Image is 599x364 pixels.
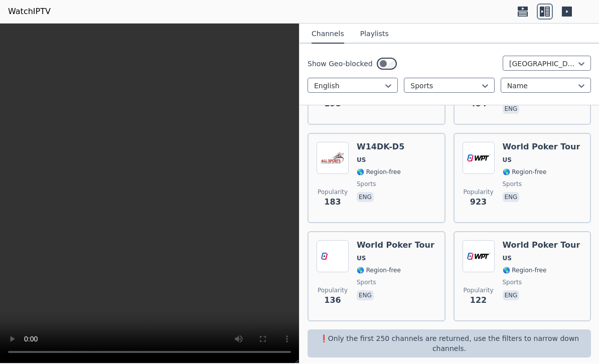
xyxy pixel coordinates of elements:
span: sports [503,180,522,189]
h6: World Poker Tour [503,241,580,251]
p: eng [503,291,520,301]
span: US [503,156,512,164]
span: 🌎 Region-free [503,168,547,176]
p: eng [357,193,374,203]
p: ❗️Only the first 250 channels are returned, use the filters to narrow down channels. [312,334,587,354]
span: 136 [324,295,341,307]
span: US [357,156,366,164]
button: Playlists [360,25,389,44]
span: sports [503,279,522,287]
h6: W14DK-D5 [357,142,404,152]
h6: World Poker Tour [357,241,434,251]
span: 🌎 Region-free [357,267,401,275]
span: 🌎 Region-free [503,267,547,275]
span: Popularity [318,189,348,197]
h6: World Poker Tour [503,142,580,152]
img: W14DK-D5 [317,142,349,174]
span: 122 [470,295,487,307]
span: 183 [324,197,341,209]
p: eng [503,104,520,114]
span: sports [357,279,376,287]
span: sports [357,180,376,189]
p: eng [357,291,374,301]
button: Channels [312,25,344,44]
span: Popularity [463,287,493,295]
a: WatchIPTV [8,6,51,18]
span: 🌎 Region-free [357,168,401,176]
img: World Poker Tour [463,241,495,273]
span: Popularity [318,287,348,295]
span: US [503,255,512,263]
p: eng [503,193,520,203]
span: 923 [470,197,487,209]
span: US [357,255,366,263]
span: Popularity [463,189,493,197]
img: World Poker Tour [463,142,495,174]
label: Show Geo-blocked [308,59,373,69]
img: World Poker Tour [317,241,349,273]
